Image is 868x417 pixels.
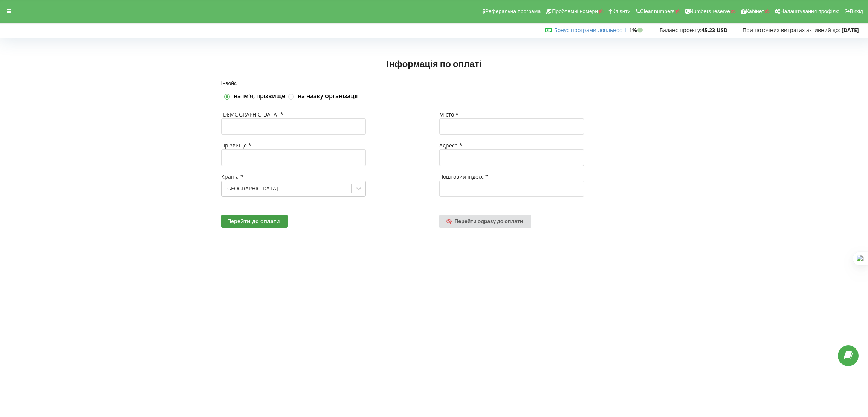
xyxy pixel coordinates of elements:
span: Numbers reserve [690,8,730,14]
strong: [DATE] [842,26,859,34]
span: [DEMOGRAPHIC_DATA] * [221,111,283,118]
span: Поштовий індекс * [439,173,488,180]
span: При поточних витратах активний до: [743,26,840,34]
span: Інформація по оплаті [387,58,481,69]
span: Проблемні номери [552,8,598,14]
span: Вихід [850,8,863,14]
span: Клієнти [612,8,631,14]
span: Реферальна програма [485,8,541,14]
span: : [554,26,628,34]
a: Бонус програми лояльності [554,26,626,34]
span: Кабінет [746,8,764,14]
span: Країна * [221,173,243,180]
span: Прізвище * [221,142,251,149]
span: Баланс проєкту: [660,26,701,34]
a: Перейти одразу до оплати [439,215,531,228]
span: Перейти одразу до оплати [455,218,523,224]
strong: 1% [629,26,645,34]
label: на імʼя, прізвище [234,92,285,100]
span: Налаштування профілю [780,8,839,14]
label: на назву організації [298,92,358,100]
span: Clear numbers [640,8,675,14]
span: Адреса * [439,142,462,149]
span: Перейти до оплати [227,218,280,225]
span: Інвойс [221,80,237,86]
button: Перейти до оплати [221,215,288,228]
strong: 45,23 USD [701,26,727,34]
span: Місто * [439,111,458,118]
